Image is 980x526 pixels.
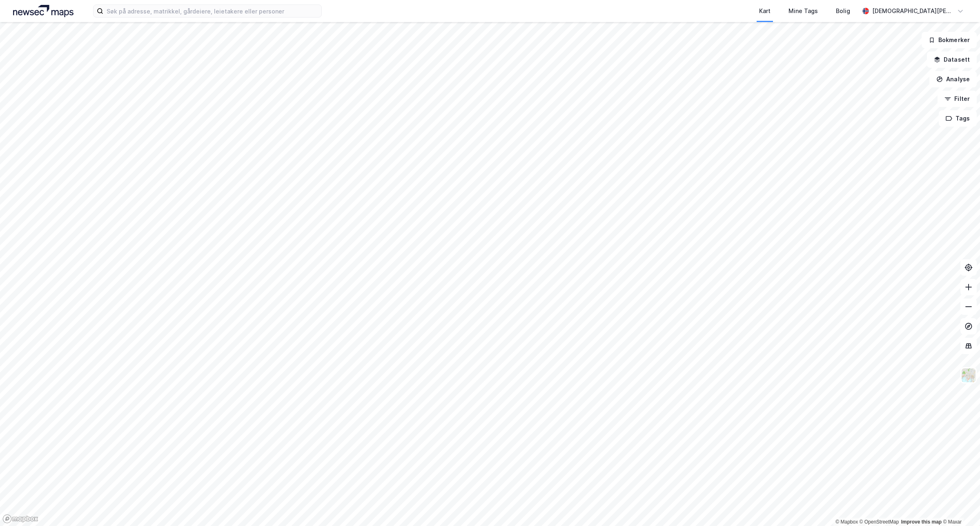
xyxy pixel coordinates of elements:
input: Søk på adresse, matrikkel, gårdeiere, leietakere eller personer [103,5,321,17]
div: Kontrollprogram for chat [939,487,980,526]
button: Datasett [927,51,977,68]
button: Analyse [929,71,977,87]
div: Kart [759,6,771,16]
div: [DEMOGRAPHIC_DATA][PERSON_NAME] [872,6,954,16]
img: logo.a4113a55bc3d86da70a041830d287a7e.svg [13,5,73,17]
a: Mapbox [835,519,858,525]
button: Filter [938,91,977,107]
button: Bokmerker [922,32,977,48]
div: Bolig [836,6,850,16]
iframe: Chat Widget [939,487,980,526]
div: Mine Tags [788,6,818,16]
a: Mapbox homepage [2,514,38,524]
img: Z [961,368,976,383]
a: Improve this map [901,519,942,525]
button: Tags [939,110,977,127]
a: OpenStreetMap [860,519,899,525]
